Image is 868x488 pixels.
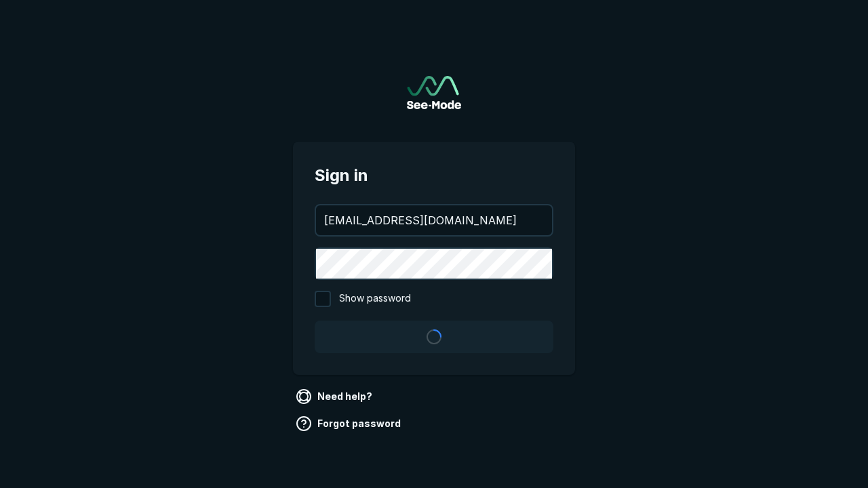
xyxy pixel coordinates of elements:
span: Sign in [315,163,553,188]
img: See-Mode Logo [407,76,461,109]
a: Need help? [293,386,378,407]
a: Go to sign in [407,76,461,109]
span: Show password [339,291,411,307]
input: your@email.com [316,205,552,235]
a: Forgot password [293,413,406,434]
